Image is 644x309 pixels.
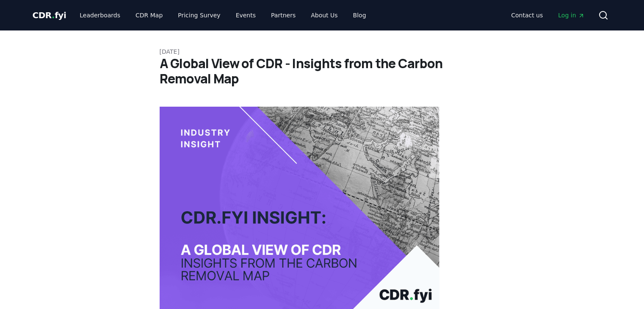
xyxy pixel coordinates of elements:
p: [DATE] [160,47,485,56]
a: Blog [346,8,373,23]
span: CDR fyi [33,10,66,20]
nav: Main [504,8,591,23]
a: Events [229,8,263,23]
span: Log in [558,11,584,19]
a: Leaderboards [73,8,127,23]
span: . [52,10,55,20]
a: About Us [304,8,344,23]
a: Log in [551,8,591,23]
nav: Main [73,8,373,23]
h1: A Global View of CDR - Insights from the Carbon Removal Map [160,56,485,86]
a: Contact us [504,8,550,23]
a: Partners [264,8,302,23]
a: CDR.fyi [33,9,66,21]
a: Pricing Survey [171,8,227,23]
a: CDR Map [129,8,169,23]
